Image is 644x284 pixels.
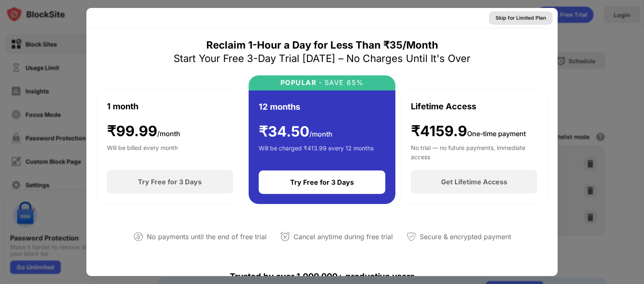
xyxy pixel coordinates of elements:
[133,232,143,242] img: not-paying
[441,178,507,186] div: Get Lifetime Access
[309,130,332,138] span: /month
[259,123,332,140] div: ₹ 34.50
[290,178,354,186] div: Try Free for 3 Days
[206,39,438,52] div: Reclaim 1-Hour a Day for Less Than ₹35/Month
[107,123,180,140] div: ₹ 99.99
[280,232,290,242] img: cancel-anytime
[280,79,322,87] div: POPULAR ·
[259,101,300,113] div: 12 months
[259,144,374,160] div: Will be charged ₹413.99 every 12 months
[411,100,476,113] div: Lifetime Access
[174,52,470,65] div: Start Your Free 3-Day Trial [DATE] – No Charges Until It's Over
[107,143,178,160] div: Will be billed every month
[147,231,267,243] div: No payments until the end of free trial
[496,14,546,22] div: Skip for Limited Plan
[420,231,511,243] div: Secure & encrypted payment
[107,100,138,113] div: 1 month
[138,178,202,186] div: Try Free for 3 Days
[467,129,526,138] span: One-time payment
[411,123,526,140] div: ₹4159.9
[322,79,364,87] div: SAVE 65%
[293,231,393,243] div: Cancel anytime during free trial
[411,143,537,160] div: No trial — no future payments, immediate access
[406,232,416,242] img: secured-payment
[157,129,180,138] span: /month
